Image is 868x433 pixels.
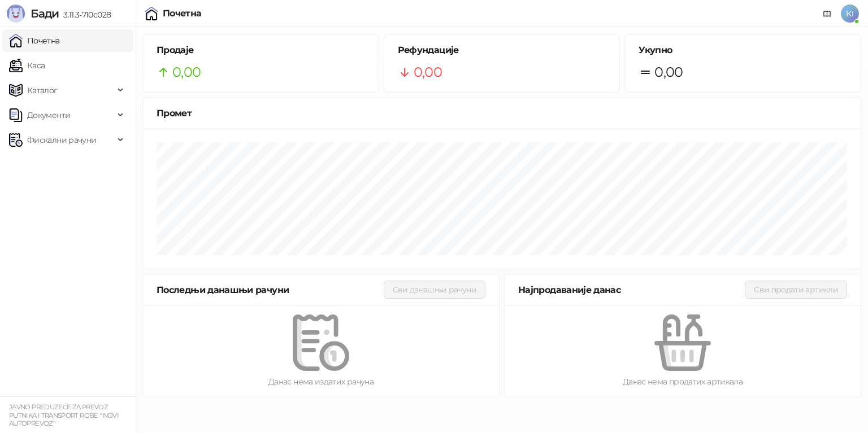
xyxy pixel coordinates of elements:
a: Каса [9,54,45,77]
h5: Укупно [639,43,847,57]
small: JAVNO PREDUZEĆE ZA PREVOZ PUTNIKA I TRANSPORT ROBE " NOVI AUTOPREVOZ" [9,403,119,427]
span: 0,00 [654,62,683,83]
div: Данас нема продатих артикала [523,375,843,388]
span: 3.11.3-710c028 [59,10,111,20]
button: Сви продати артикли [745,281,847,299]
div: Најпродаваније данас [518,283,745,297]
div: Данас нема издатих рачуна [161,375,481,388]
span: Документи [27,104,70,126]
div: Почетна [163,9,202,18]
span: Фискални рачуни [27,129,96,151]
a: Документација [818,5,836,23]
img: Logo [7,5,25,23]
h5: Рефундације [398,43,606,57]
span: Каталог [27,79,58,102]
span: Бади [31,7,59,20]
span: 0,00 [414,62,442,83]
h5: Продаје [157,43,365,57]
button: Сви данашњи рачуни [384,281,485,299]
span: 0,00 [172,62,201,83]
a: Почетна [9,29,60,52]
div: Промет [157,106,847,120]
div: Последњи данашњи рачуни [157,283,384,297]
span: K1 [841,5,859,23]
